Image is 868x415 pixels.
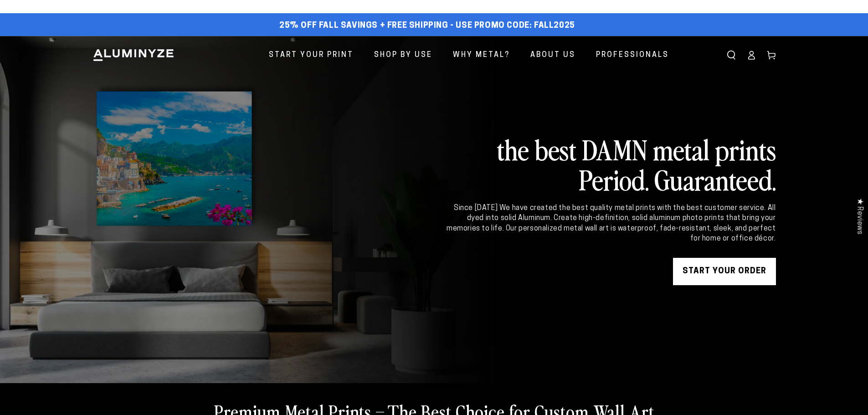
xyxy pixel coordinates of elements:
[262,43,360,67] a: Start Your Print
[92,48,175,62] img: Aluminyze
[279,21,575,31] span: 25% off FALL Savings + Free Shipping - Use Promo Code: FALL2025
[374,49,432,62] span: Shop By Use
[453,49,510,62] span: Why Metal?
[367,43,439,67] a: Shop By Use
[446,43,517,67] a: Why Metal?
[269,49,354,62] span: Start Your Print
[524,43,582,67] a: About Us
[530,49,575,62] span: About Us
[673,258,776,285] a: START YOUR Order
[851,191,868,241] div: Click to open Judge.me floating reviews tab
[445,203,776,244] div: Since [DATE] We have created the best quality metal prints with the best customer service. All dy...
[721,45,741,65] summary: Search our site
[589,43,676,67] a: Professionals
[445,134,776,194] h2: the best DAMN metal prints Period. Guaranteed.
[596,49,669,62] span: Professionals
